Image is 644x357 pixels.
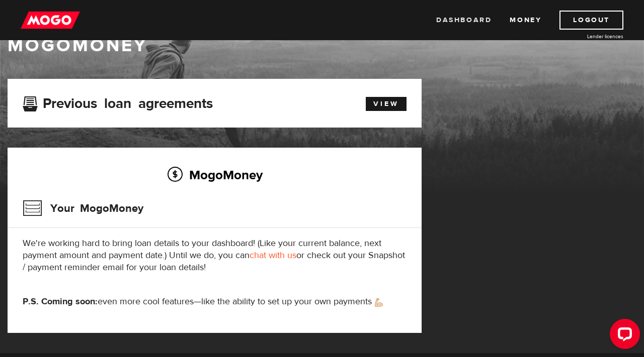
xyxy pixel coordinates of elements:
[375,298,383,307] img: strong arm emoji
[510,11,541,30] a: Money
[436,11,492,30] a: Dashboard
[8,35,636,56] h1: MogoMoney
[23,296,407,308] p: even more cool features—like the ability to set up your own payments
[23,95,213,108] h3: Previous loan agreements
[23,164,407,185] h2: MogoMoney
[602,315,644,357] iframe: LiveChat chat widget
[559,11,623,30] a: Logout
[250,250,296,261] a: chat with us
[23,237,407,274] p: We're working hard to bring loan details to your dashboard! (Like your current balance, next paym...
[366,97,407,111] a: View
[23,195,143,221] h3: Your MogoMoney
[23,296,98,307] strong: P.S. Coming soon:
[21,11,80,30] img: mogo_logo-11ee424be714fa7cbb0f0f49df9e16ec.png
[548,33,623,40] a: Lender licences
